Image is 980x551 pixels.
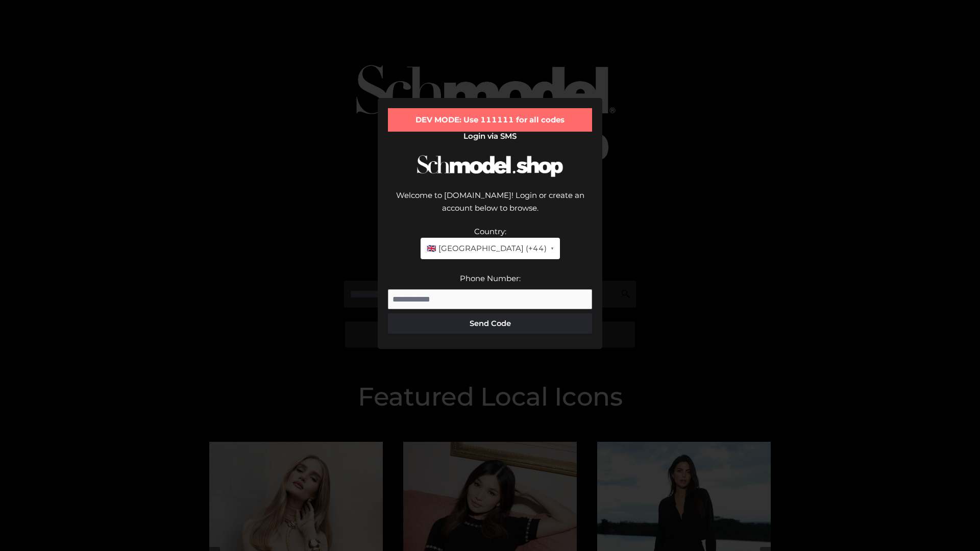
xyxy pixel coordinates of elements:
div: DEV MODE: Use 111111 for all codes [388,108,592,132]
div: Welcome to [DOMAIN_NAME]! Login or create an account below to browse. [388,189,592,225]
span: 🇬🇧 [GEOGRAPHIC_DATA] (+44) [427,242,547,255]
label: Country: [474,227,506,236]
img: Schmodel Logo [413,146,567,186]
label: Phone Number: [460,273,521,283]
button: Send Code [388,313,592,334]
h2: Login via SMS [388,132,592,141]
